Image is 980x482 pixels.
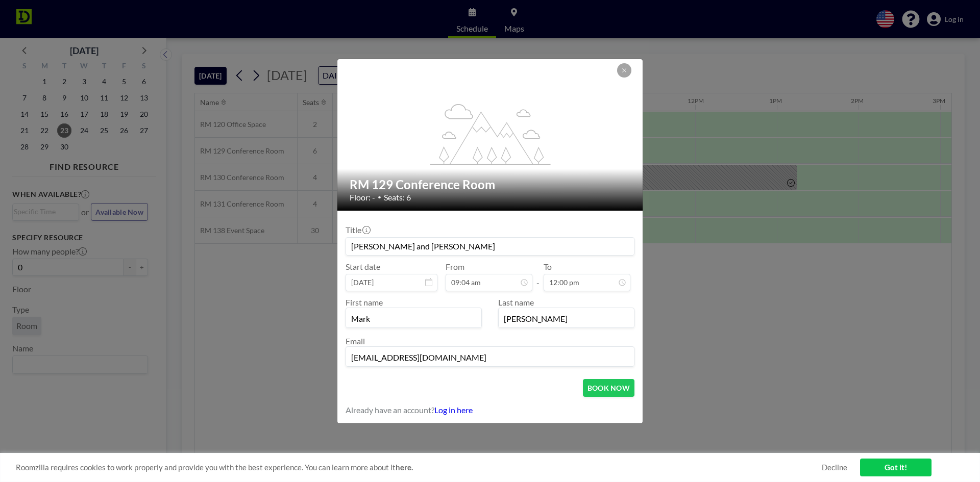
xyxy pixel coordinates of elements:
g: flex-grow: 1.2; [430,103,551,164]
a: Log in here [434,405,473,415]
a: here. [396,463,413,472]
span: Roomzilla requires cookies to work properly and provide you with the best experience. You can lea... [16,463,822,472]
span: Floor: - [350,192,375,202]
label: From [446,262,464,272]
input: First name [346,310,481,327]
input: Email [346,349,634,366]
a: Decline [822,463,847,472]
span: Already have an account? [346,405,434,415]
input: Guest reservation [346,238,634,255]
span: - [536,265,540,288]
button: BOOK NOW [583,379,634,397]
label: Last name [498,297,534,307]
label: First name [346,297,383,307]
span: • [378,193,381,201]
label: Start date [346,262,380,272]
h2: RM 129 Conference Room [350,177,631,192]
label: To [544,262,552,272]
a: Got it! [860,459,932,476]
label: Title [346,225,370,235]
label: Email [346,336,365,346]
input: Last name [499,310,634,327]
span: Seats: 6 [384,192,411,202]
